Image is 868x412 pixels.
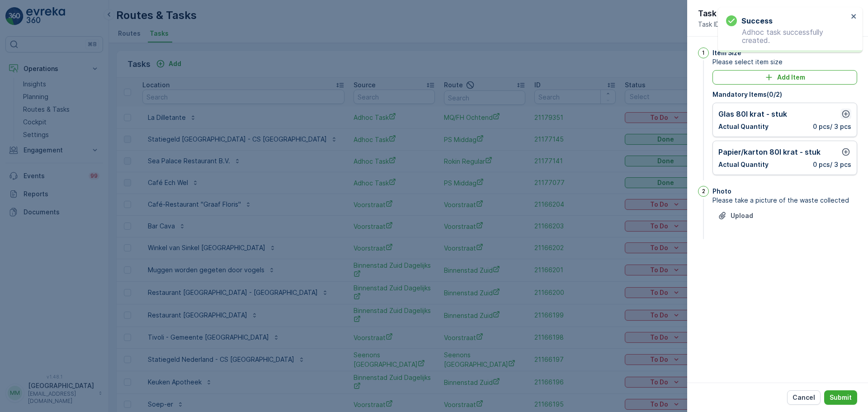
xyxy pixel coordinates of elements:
[712,196,857,205] span: Please take a picture of the waste collected
[718,109,787,119] p: Glas 80l krat - stuk
[741,15,773,26] h3: Success
[718,160,769,169] p: Actual Quantity
[718,122,769,131] p: Actual Quantity
[787,390,821,405] button: Cancel
[712,70,857,85] button: Add Item
[726,28,848,44] p: Adhoc task successfully created.
[824,390,857,405] button: Submit
[793,393,815,402] p: Cancel
[813,160,851,169] p: 0 pcs / 3 pcs
[712,208,759,223] button: Upload File
[698,47,709,58] div: 1
[712,57,857,66] span: Please select item size
[813,122,851,131] p: 0 pcs / 3 pcs
[777,73,805,82] p: Add Item
[851,13,857,21] button: close
[712,187,731,196] p: Photo
[712,90,857,99] p: Mandatory Items ( 0 / 2 )
[698,186,709,197] div: 2
[698,20,803,29] span: Task ID: 21179351 - To Do -> Done
[830,393,852,402] p: Submit
[718,147,821,157] p: Papier/karton 80l krat - stuk
[731,211,753,220] p: Upload
[712,48,741,57] p: Item Size
[698,7,803,20] p: Task Transition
